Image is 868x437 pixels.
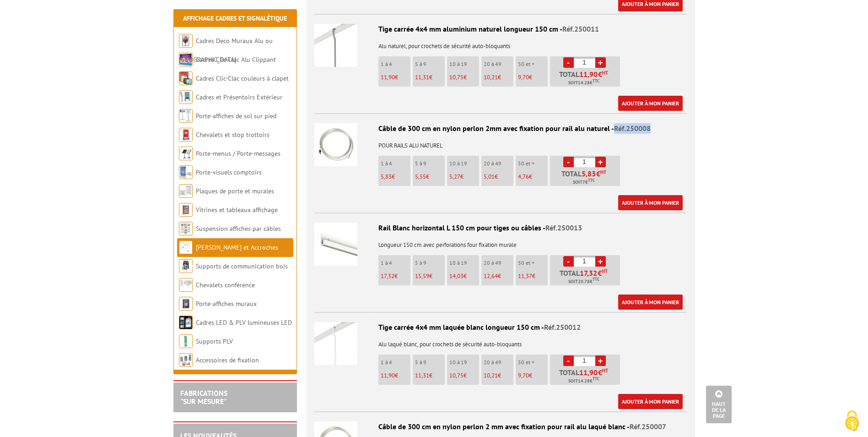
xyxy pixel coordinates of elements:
p: € [415,174,445,180]
span: € [579,71,608,78]
p: € [415,372,445,379]
img: Plaques de porte et murales [179,184,193,198]
sup: TTC [593,277,599,282]
span: 11,90 [381,73,395,81]
a: Ajouter à mon panier [618,96,683,111]
a: Ajouter à mon panier [618,295,683,310]
p: € [381,273,410,279]
span: 5,27 [449,173,460,180]
p: 5 à 9 [415,160,445,167]
a: Cadres Clic-Clac Alu Clippant [196,55,276,64]
img: Rail Blanc horizontal L 150 cm pour tiges ou câbles [314,223,357,266]
img: Porte-visuels comptoirs [179,165,193,179]
span: 14.28 [578,79,590,87]
p: 20 à 49 [484,260,513,266]
p: 5 à 9 [415,359,445,366]
p: 10 à 19 [449,260,479,266]
p: 1 à 4 [381,61,410,67]
a: Porte-affiches muraux [196,300,257,308]
p: 10 à 19 [449,61,479,67]
img: Suspension affiches par câbles [179,222,193,235]
p: Alu naturel, pour crochets de sécurité auto-bloquants [314,37,687,49]
img: Câble de 300 cm en nylon perlon 2mm avec fixation pour rail alu naturel [314,123,357,166]
p: 5 à 9 [415,260,445,266]
span: 9,70 [518,371,529,379]
span: 9,70 [518,73,529,81]
span: 11,90 [579,369,598,376]
p: Total [552,269,620,285]
span: 11,90 [579,71,598,78]
span: 14.28 [578,377,590,385]
sup: TTC [593,376,599,381]
a: Cadres LED & PLV lumineuses LED [196,318,292,327]
p: € [518,74,548,81]
span: 11,31 [415,371,429,379]
span: 11,31 [415,73,429,81]
img: Supports PLV [179,334,193,348]
span: Réf.250013 [545,223,582,232]
a: Porte-affiches de sol sur pied [196,112,276,120]
a: Porte-visuels comptoirs [196,168,262,176]
div: Tige carrée 4x4 mm aluminium naturel longueur 150 cm - [314,24,687,34]
img: Cimaises et Accroches tableaux [179,240,193,254]
p: € [484,372,513,379]
a: Vitrines et tableaux affichage [196,206,278,214]
a: Ajouter à mon panier [618,195,683,210]
img: Porte-affiches muraux [179,297,193,311]
img: Chevalets conférence [179,278,193,292]
span: 14,03 [449,272,464,280]
a: Supports PLV [196,337,233,345]
a: Supports de communication bois [196,262,288,270]
span: Réf.250007 [630,422,666,431]
img: Vitrines et tableaux affichage [179,203,193,217]
p: 20 à 49 [484,160,513,167]
p: € [449,174,479,180]
div: Rail Blanc horizontal L 150 cm pour tiges ou câbles - [314,223,687,233]
img: Porte-menus / Porte-messages [179,147,193,160]
a: Suspension affiches par câbles [196,224,281,233]
a: Accessoires de fixation [196,356,259,364]
span: 5,83 [381,173,392,180]
div: Câble de 300 cm en nylon perlon 2 mm avec fixation pour rail alu laqué blanc - [314,421,687,432]
p: 10 à 19 [449,160,479,167]
a: - [563,157,574,167]
span: 7 [582,179,585,186]
img: Cadres Clic-Clac couleurs à clapet [179,71,193,85]
span: 15,59 [415,272,429,280]
a: Affichage Cadres et Signalétique [183,14,287,22]
p: € [449,372,479,379]
span: 17,32 [580,269,598,277]
img: Cadres Deco Muraux Alu ou Bois [179,34,193,48]
p: Alu laqué blanc, pour crochets de sécurité auto-bloquants [314,335,687,348]
span: € [580,269,608,277]
span: Soit € [568,278,599,285]
p: 5 à 9 [415,61,445,67]
p: Total [552,170,620,186]
span: 5,83 [582,170,596,177]
img: Cadres LED & PLV lumineuses LED [179,316,193,329]
a: + [595,157,606,167]
span: 10,75 [449,371,464,379]
span: 10,21 [484,371,498,379]
a: + [595,355,606,366]
a: Cadres et Présentoirs Extérieur [196,93,282,101]
span: 5,55 [415,173,426,180]
button: Cookies (fenêtre modale) [836,406,868,437]
p: Total [552,71,620,87]
span: 12,64 [484,272,498,280]
sup: HT [600,169,606,175]
a: Plaques de porte et murales [196,187,274,195]
img: Cookies (fenêtre modale) [841,410,863,432]
p: € [415,273,445,279]
p: Total [552,369,620,385]
a: - [563,355,574,366]
p: 50 et + [518,160,548,167]
span: Soit € [568,377,599,385]
img: Tige carrée 4x4 mm laquée blanc longueur 150 cm [314,322,357,365]
a: Ajouter à mon panier [618,394,683,409]
div: Tige carrée 4x4 mm laquée blanc longueur 150 cm - [314,322,687,333]
p: 1 à 4 [381,160,410,167]
sup: HT [602,70,608,76]
img: Tige carrée 4x4 mm aluminium naturel longueur 150 cm [314,24,357,67]
span: 10,75 [449,73,464,81]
